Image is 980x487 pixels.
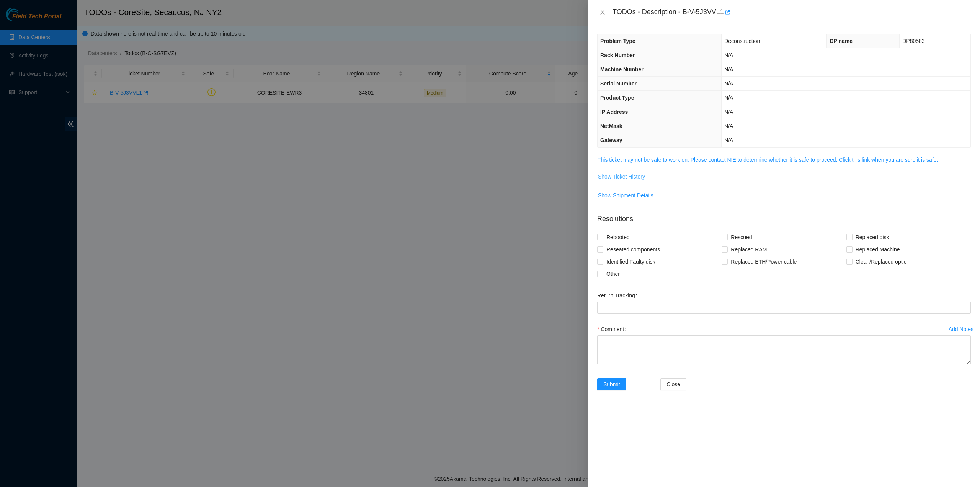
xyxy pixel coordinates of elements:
a: This ticket may not be safe to work on. Please contact NIE to determine whether it is safe to pro... [598,157,938,163]
span: Rack Number [600,52,635,58]
span: N/A [724,80,733,87]
span: Rescued [728,231,755,243]
span: Close [666,380,680,389]
span: Serial Number [600,80,637,87]
span: N/A [724,52,733,58]
span: Replaced RAM [728,243,770,256]
label: Comment [597,323,629,335]
span: Replaced disk [853,231,892,243]
span: Machine Number [600,66,644,72]
label: Return Tracking [597,289,640,302]
input: Return Tracking [597,302,971,314]
span: DP name [830,38,853,44]
span: Problem Type [600,38,635,44]
span: Other [603,268,623,280]
span: close [599,9,606,15]
span: DP80583 [902,38,924,44]
span: Product Type [600,95,634,101]
span: N/A [724,109,733,115]
div: Add Notes [949,326,973,332]
span: N/A [724,137,733,143]
span: Show Shipment Details [598,191,653,200]
span: Show Ticket History [598,172,645,181]
span: N/A [724,66,733,72]
span: Reseated components [603,243,663,256]
span: Identified Faulty disk [603,256,658,268]
button: Close [660,378,686,390]
button: Submit [597,378,626,390]
span: Clean/Replaced optic [853,256,910,268]
span: Rebooted [603,231,633,243]
span: Deconstruction [724,38,760,44]
span: NetMask [600,123,622,129]
button: Show Shipment Details [598,189,654,202]
span: Replaced Machine [853,243,903,256]
span: IP Address [600,109,628,115]
button: Show Ticket History [598,171,645,183]
span: Submit [603,380,620,389]
textarea: Comment [597,335,971,364]
span: Gateway [600,137,622,143]
button: Add Notes [948,323,974,335]
span: Replaced ETH/Power cable [728,256,800,268]
div: TODOs - Description - B-V-5J3VVL1 [612,6,971,18]
span: N/A [724,95,733,101]
button: Close [597,9,608,16]
span: N/A [724,123,733,129]
p: Resolutions [597,208,971,224]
